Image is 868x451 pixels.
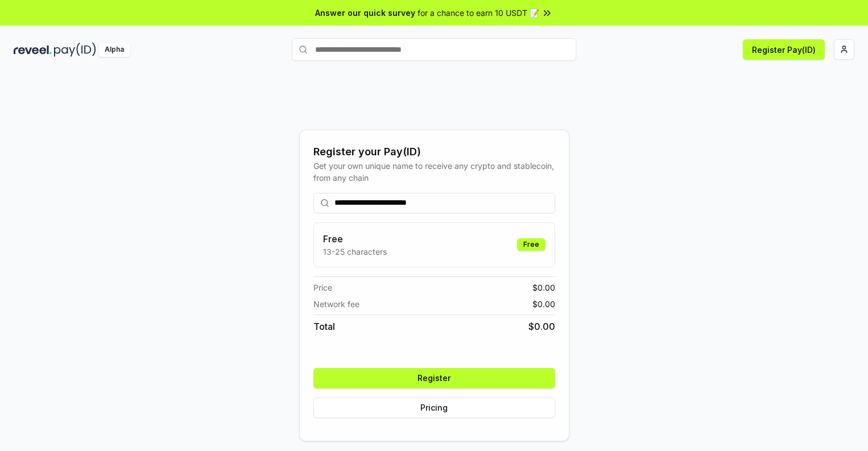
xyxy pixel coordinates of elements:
[54,43,96,57] img: pay_id
[313,160,555,184] div: Get your own unique name to receive any crypto and stablecoin, from any chain
[532,298,555,310] span: $ 0.00
[313,282,332,293] span: Price
[98,43,130,57] div: Alpha
[313,368,555,388] button: Register
[532,282,555,293] span: $ 0.00
[528,320,555,333] span: $ 0.00
[418,7,539,19] span: for a chance to earn 10 USDT 📝
[313,298,359,310] span: Network fee
[313,398,555,418] button: Pricing
[14,43,52,57] img: reveel_dark
[313,144,555,160] div: Register your Pay(ID)
[323,232,387,246] h3: Free
[517,238,545,251] div: Free
[313,320,335,333] span: Total
[315,7,415,19] span: Answer our quick survey
[743,39,825,60] button: Register Pay(ID)
[323,246,387,258] p: 13-25 characters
